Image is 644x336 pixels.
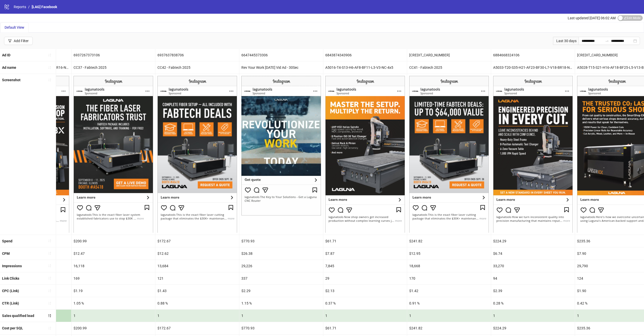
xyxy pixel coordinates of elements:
div: 16,118 [71,260,155,272]
button: Add Filter [4,37,33,45]
div: 7,845 [323,260,407,272]
div: 6843874343906 [323,49,407,61]
div: $1.19 [71,285,155,297]
span: [LAG] Facebook [32,5,57,9]
div: $6.74 [491,247,575,260]
span: sort-descending [48,314,51,317]
a: Reports [13,4,27,10]
div: 6937637838706 [155,49,239,61]
span: Last updated [DATE] 06:02 AM [568,16,616,20]
div: 1 [239,310,323,322]
div: $241.82 [407,322,491,334]
b: Sales qualified lead [2,314,34,318]
div: 169 [71,272,155,284]
span: sort-ascending [48,276,51,280]
b: Cost per SQL [2,326,23,330]
div: 94 [491,272,575,284]
div: 1 [491,310,575,322]
span: filter [8,39,12,43]
div: $1.42 [407,285,491,297]
div: 337 [239,272,323,284]
span: sort-ascending [48,78,51,82]
div: $2.29 [239,285,323,297]
div: $26.38 [239,247,323,260]
div: 29,226 [239,260,323,272]
div: 0.91 % [407,297,491,309]
div: 170 [407,272,491,284]
div: $12.47 [71,247,155,260]
div: 1.05 % [71,297,155,309]
div: 33,270 [491,260,575,272]
div: 18,668 [407,260,491,272]
div: $172.67 [155,322,239,334]
img: Screenshot 6647445373306 [241,76,321,215]
div: 0.37 % [323,297,407,309]
div: $224.29 [491,322,575,334]
span: sort-ascending [48,66,51,69]
div: 0.28 % [491,297,575,309]
div: $241.82 [407,235,491,247]
span: sort-ascending [48,264,51,267]
b: CTR (Link) [2,301,19,305]
div: 6884668324106 [491,49,575,61]
b: Ad name [2,65,16,70]
div: 121 [155,272,239,284]
img: Screenshot 6843874343906 [325,76,405,232]
div: 1 [407,310,491,322]
span: sort-ascending [48,239,51,243]
div: $200.99 [71,235,155,247]
div: 13,684 [155,260,239,272]
div: $200.99 [71,322,155,334]
div: 6647445373306 [239,49,323,61]
img: Screenshot 6937637736106 [409,76,489,232]
div: $2.13 [323,285,407,297]
li: / [28,4,30,10]
img: Screenshot 6937267373106 [74,76,153,232]
span: swap-right [605,39,609,43]
div: 1 [323,310,407,322]
span: sort-ascending [48,301,51,305]
div: $770.93 [239,322,323,334]
div: CC41 - Fabtech 2025 [407,61,491,74]
b: Link Clicks [2,276,19,280]
div: [CREDIT_CARD_NUMBER] [407,49,491,61]
b: Impressions [2,264,22,268]
span: sort-ascending [48,251,51,255]
div: $12.62 [155,247,239,260]
div: $12.95 [407,247,491,260]
b: Ad ID [2,53,10,57]
div: $1.43 [155,285,239,297]
div: 1 [155,310,239,322]
div: 1.15 % [239,297,323,309]
span: sort-ascending [48,53,51,57]
div: $61.71 [323,322,407,334]
div: 0.88 % [155,297,239,309]
div: A5016-T4-S13-H6-AF8-BF11-L3-V3-NC-4x5 [323,61,407,74]
span: sort-ascending [48,289,51,293]
b: Screenshot [2,78,21,82]
b: CPC (Link) [2,289,19,293]
div: CC37 - Fabtech 2025 [71,61,155,74]
div: 6937267373106 [71,49,155,61]
div: $2.39 [491,285,575,297]
span: sort-ascending [48,326,51,330]
div: 29 [323,272,407,284]
div: $172.67 [155,235,239,247]
b: CPM [2,251,10,256]
img: Screenshot 6884668324106 [493,76,573,232]
div: Rev Your Work [DATE] Vid Ad - 30Sec [239,61,323,74]
b: Spend [2,239,12,243]
span: to [605,39,609,43]
span: Default View [5,25,24,29]
div: $7.87 [323,247,407,260]
div: $770.93 [239,235,323,247]
div: CC42 - Fabtech 2025 [155,61,239,74]
div: Last 30 days [553,37,579,45]
div: A5033-T20-S35-H21-AF23-BF30-L7-V18-BR18-NC-4x5 [491,61,575,74]
img: Screenshot 6937637838706 [157,76,237,232]
div: Add Filter [14,39,29,43]
div: 1 [71,310,155,322]
div: $61.71 [323,235,407,247]
div: $224.29 [491,235,575,247]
